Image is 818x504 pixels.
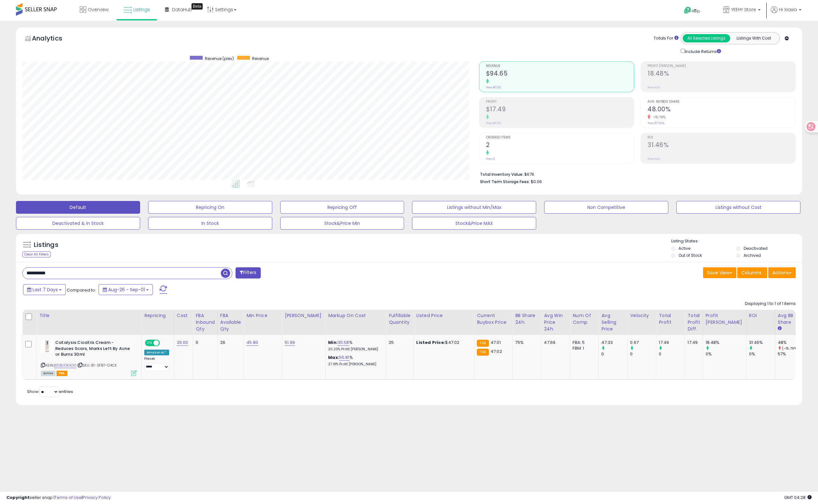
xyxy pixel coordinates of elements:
[706,340,746,345] div: 18.48%
[648,157,660,161] small: Prev: N/A
[41,371,56,376] span: All listings currently available for purchase on Amazon
[328,339,338,345] b: Min:
[416,339,445,345] b: Listed Price:
[280,217,404,230] button: Stock&Price Min
[654,35,679,41] div: Totals For
[778,326,782,331] small: Avg BB Share.
[684,6,692,14] i: Get Help
[779,6,797,13] span: Hi Xiaxia
[416,312,471,319] div: Listed Price
[544,201,668,214] button: Non Competitive
[27,389,73,395] span: Show: entries
[77,363,116,368] span: | SKU: 8I-3F87-O4CX
[737,267,767,278] button: Columns
[389,340,409,345] div: 25
[648,136,795,139] span: ROI
[22,251,51,257] div: Clear All Filters
[205,56,234,61] span: Revenue (prev)
[679,2,713,21] a: Help
[676,48,729,55] div: Include Returns
[477,312,510,326] div: Current Buybox Price
[491,339,501,345] span: 47.01
[676,201,800,214] button: Listings without Cost
[326,310,386,335] th: The percentage added to the cost of goods (COGS) that forms the calculator for Min & Max prices.
[133,6,150,13] span: Listings
[477,340,489,347] small: FBA
[531,179,542,185] span: $0.06
[486,157,495,161] small: Prev: 0
[148,217,272,230] button: In Stock
[544,340,565,345] div: 47.69
[67,287,96,293] span: Compared to:
[144,312,171,319] div: Repricing
[338,339,349,346] a: 35.58
[99,284,153,295] button: Aug-26 - Sep-01
[648,64,795,68] span: Profit [PERSON_NAME]
[687,312,700,332] div: Total Profit Diff.
[159,340,169,346] span: OFF
[768,267,796,278] button: Actions
[601,351,627,357] div: 0
[108,286,145,293] span: Aug-26 - Sep-01
[16,201,140,214] button: Default
[412,201,536,214] button: Listings without Min/Max
[477,349,489,356] small: FBA
[54,363,76,368] a: B01BUDKAOG
[285,339,295,346] a: 51.99
[601,340,627,345] div: 47.33
[573,340,594,345] div: FBA: 5
[671,238,802,244] p: Listing States:
[778,351,804,357] div: 57%
[172,6,192,13] span: DataHub
[659,312,682,326] div: Total Profit
[486,136,634,139] span: Ordered Items
[328,340,381,352] div: %
[630,351,656,357] div: 0
[220,312,241,332] div: FBA Available Qty
[328,355,381,367] div: %
[339,354,349,361] a: 55.81
[741,270,762,276] span: Columns
[703,267,736,278] button: Save View
[416,340,469,345] div: $47.02
[246,312,279,319] div: Min Price
[144,357,169,371] div: Preset:
[177,339,188,346] a: 26.00
[706,312,744,326] div: Profit [PERSON_NAME]
[41,340,137,375] div: ASIN:
[389,312,411,326] div: Fulfillable Quantity
[731,6,756,13] span: YEEHY Store
[328,312,383,319] div: Markup on Cost
[679,253,702,258] label: Out of Stock
[648,70,795,78] h2: 18.48%
[285,312,323,319] div: [PERSON_NAME]
[659,351,685,357] div: 0
[191,3,203,10] div: Tooltip anchor
[328,347,381,352] p: 20.20% Profit [PERSON_NAME]
[778,312,801,326] div: Avg BB Share
[749,340,775,345] div: 31.46%
[486,64,634,68] span: Revenue
[236,267,260,278] button: Filters
[515,312,538,326] div: BB Share 24h.
[328,354,339,360] b: Max:
[745,301,796,307] div: Displaying 1 to 1 of 1 items
[486,141,634,150] h2: 2
[177,312,191,319] div: Cost
[648,100,795,104] span: Avg. Buybox Share
[220,340,239,345] div: 26
[41,340,54,352] img: 31gNWrIuYDL._SL40_.jpg
[601,312,625,332] div: Avg Selling Price
[480,172,523,177] b: Total Inventory Value:
[692,8,700,14] span: Help
[246,339,258,346] a: 45.80
[280,201,404,214] button: Repricing Off
[544,312,567,332] div: Avg Win Price 24h.
[730,34,777,42] button: Listings With Cost
[648,106,795,114] h2: 48.00%
[55,340,133,359] b: Catalysis Cicatrix Cream - Reduces Scars, Marks Left By Acne or Burns 30ml
[630,340,656,345] div: 0.67
[196,312,215,332] div: FBA inbound Qty
[782,346,799,351] small: (-15.79%)
[88,6,109,13] span: Overview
